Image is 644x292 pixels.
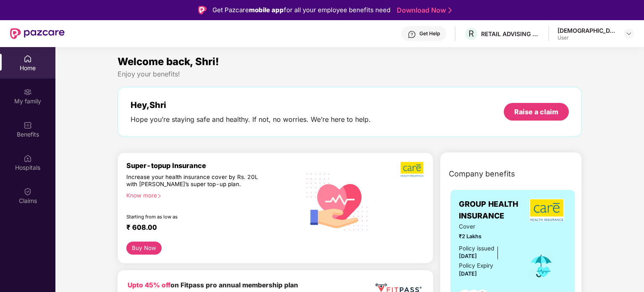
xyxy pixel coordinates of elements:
div: Starting from as low as [126,214,264,220]
span: R [469,29,474,39]
a: Download Now [397,6,449,15]
img: svg+xml;base64,PHN2ZyBpZD0iSGVscC0zMngzMiIgeG1sbnM9Imh0dHA6Ly93d3cudzMub3JnLzIwMDAvc3ZnIiB3aWR0aD... [408,30,416,39]
img: svg+xml;base64,PHN2ZyBpZD0iSG9zcGl0YWxzIiB4bWxucz0iaHR0cDovL3d3dy53My5vcmcvMjAwMC9zdmciIHdpZHRoPS... [24,154,32,163]
img: b5dec4f62d2307b9de63beb79f102df3.png [401,161,424,177]
strong: mobile app [249,6,284,14]
div: ₹ 608.00 [126,223,292,233]
span: GROUP HEALTH INSURANCE [459,198,528,222]
div: Raise a claim [514,107,558,116]
div: Increase your health insurance cover by Rs. 20L with [PERSON_NAME]’s super top-up plan. [126,174,264,189]
div: Get Pazcare for all your employee benefits need [212,5,390,15]
div: Enjoy your benefits! [118,70,582,79]
span: ₹2 Lakhs [459,232,516,241]
div: Super-topup Insurance [126,161,300,170]
img: icon [528,252,555,280]
div: [DEMOGRAPHIC_DATA] [558,26,616,34]
div: Policy Expiry [459,261,493,270]
img: Stroke [448,6,452,15]
button: Buy Now [126,242,162,255]
b: Upto 45% off [128,281,170,289]
div: Know more [126,192,295,198]
div: User [558,34,616,41]
img: insurerLogo [529,199,564,221]
img: svg+xml;base64,PHN2ZyBpZD0iQmVuZWZpdHMiIHhtbG5zPSJodHRwOi8vd3d3LnczLm9yZy8yMDAwL3N2ZyIgd2lkdGg9Ij... [24,121,32,129]
span: Cover [459,222,516,231]
img: svg+xml;base64,PHN2ZyB3aWR0aD0iMjAiIGhlaWdodD0iMjAiIHZpZXdCb3g9IjAgMCAyMCAyMCIgZmlsbD0ibm9uZSIgeG... [24,88,32,96]
span: [DATE] [459,271,477,277]
span: [DATE] [459,253,477,259]
img: svg+xml;base64,PHN2ZyB4bWxucz0iaHR0cDovL3d3dy53My5vcmcvMjAwMC9zdmciIHhtbG5zOnhsaW5rPSJodHRwOi8vd3... [300,163,375,239]
div: Policy issued [459,244,494,253]
img: svg+xml;base64,PHN2ZyBpZD0iQ2xhaW0iIHhtbG5zPSJodHRwOi8vd3d3LnczLm9yZy8yMDAwL3N2ZyIgd2lkdGg9IjIwIi... [24,187,32,196]
span: Company benefits [449,168,515,180]
img: Logo [198,6,207,14]
img: svg+xml;base64,PHN2ZyBpZD0iSG9tZSIgeG1sbnM9Imh0dHA6Ly93d3cudzMub3JnLzIwMDAvc3ZnIiB3aWR0aD0iMjAiIG... [24,55,32,63]
div: Hey, Shri [131,100,371,110]
img: New Pazcare Logo [10,28,65,39]
div: Hope you’re staying safe and healthy. If not, no worries. We’re here to help. [131,115,371,124]
div: RETAIL ADVISING SERVICES LLP [481,30,540,38]
span: right [157,194,162,198]
b: on Fitpass pro annual membership plan [128,281,298,289]
img: svg+xml;base64,PHN2ZyBpZD0iRHJvcGRvd24tMzJ4MzIiIHhtbG5zPSJodHRwOi8vd3d3LnczLm9yZy8yMDAwL3N2ZyIgd2... [626,30,632,37]
div: Get Help [419,30,440,37]
span: Welcome back, Shri! [118,55,219,68]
